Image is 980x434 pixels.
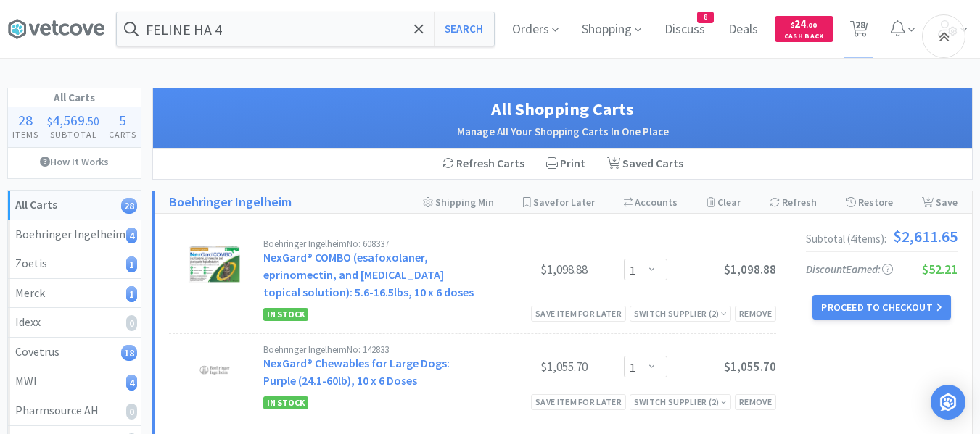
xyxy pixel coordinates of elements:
a: MWI4 [8,367,141,397]
img: 2a0b7300b1d349e0b84b7b7e294595f3_487081.jpeg [189,345,240,396]
span: Cash Back [784,33,824,42]
span: 50 [88,114,99,128]
div: Boehringer Ingelheim No: 608337 [263,239,479,249]
div: Refresh Carts [432,149,535,179]
div: Open Intercom Messenger [931,385,965,420]
div: MWI [15,372,133,391]
div: Switch Supplier ( 2 ) [634,306,727,320]
h1: All Carts [8,88,141,107]
div: Remove [735,306,776,321]
div: Covetrus [15,343,133,362]
div: Print [535,149,596,179]
a: How It Works [8,148,141,175]
i: 4 [126,228,137,243]
a: NexGard® Chewables for Large Dogs: Purple (24.1-60lb), 10 x 6 Doses [263,356,450,388]
input: Search by item, sku, manufacturer, ingredient, size... [117,12,494,46]
div: Subtotal ( 4 item s ): [806,228,958,244]
i: 4 [126,375,137,391]
img: 6053632e8f7c47998a793a017c58cdd9_567365.jpeg [183,239,247,290]
span: Save for Later [533,196,595,209]
h2: Manage All Your Shopping Carts In One Place [168,123,958,141]
i: 0 [126,404,137,420]
div: Zoetis [15,254,133,273]
div: $1,055.70 [479,358,588,375]
span: Discount Earned: [806,262,893,276]
span: In Stock [263,308,308,321]
i: 1 [126,286,137,302]
div: Save item for later [531,394,626,409]
span: $ [791,20,794,30]
button: Proceed to Checkout [812,295,950,320]
span: $1,055.70 [724,359,776,375]
a: Idexx0 [8,308,141,338]
a: Deals [722,23,764,36]
div: Merck [15,284,133,303]
a: 28 [844,25,874,38]
i: 1 [126,256,137,272]
a: Saved Carts [596,149,694,179]
button: Search [434,12,494,46]
div: Boehringer Ingelheim [15,225,133,244]
div: Shipping Min [423,191,494,213]
a: All Carts28 [8,191,141,220]
span: In Stock [263,396,308,409]
span: 5 [119,111,126,129]
strong: All Carts [15,197,57,212]
div: Accounts [624,191,678,213]
div: Save [922,191,958,213]
a: $24.00Cash Back [775,9,833,49]
div: . [43,113,104,128]
h4: Carts [104,128,141,141]
div: Pharmsource AH [15,401,133,420]
span: $52.21 [922,261,958,277]
a: Boehringer Ingelheim [169,192,292,213]
i: 18 [121,345,137,361]
div: Refresh [770,191,817,213]
span: $2,611.65 [893,228,958,244]
a: Merck1 [8,279,141,309]
div: Clear [707,191,741,213]
h1: All Shopping Carts [168,96,958,123]
i: 28 [121,198,137,214]
div: Idexx [15,313,133,332]
span: $1,098.88 [724,262,776,277]
a: Boehringer Ingelheim4 [8,220,141,250]
i: 0 [126,315,137,331]
span: 8 [698,12,713,22]
span: 28 [18,111,33,129]
a: Discuss8 [659,23,711,36]
div: Remove [735,394,776,409]
a: NexGard® COMBO (esafoxolaner, eprinomectin, and [MEDICAL_DATA] topical solution): 5.6-16.5lbs, 10... [263,250,474,299]
h4: Items [8,128,43,141]
span: 24 [791,17,817,30]
div: $1,098.88 [479,261,588,278]
a: Zoetis1 [8,249,141,279]
span: $ [47,114,52,128]
a: Covetrus18 [8,338,141,367]
div: Restore [846,191,893,213]
div: Boehringer Ingelheim No: 142833 [263,345,479,354]
h4: Subtotal [43,128,104,141]
a: Pharmsource AH0 [8,396,141,426]
div: Switch Supplier ( 2 ) [634,395,727,409]
span: 4,569 [52,111,85,129]
div: Save item for later [531,306,626,321]
span: . 00 [806,20,817,30]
